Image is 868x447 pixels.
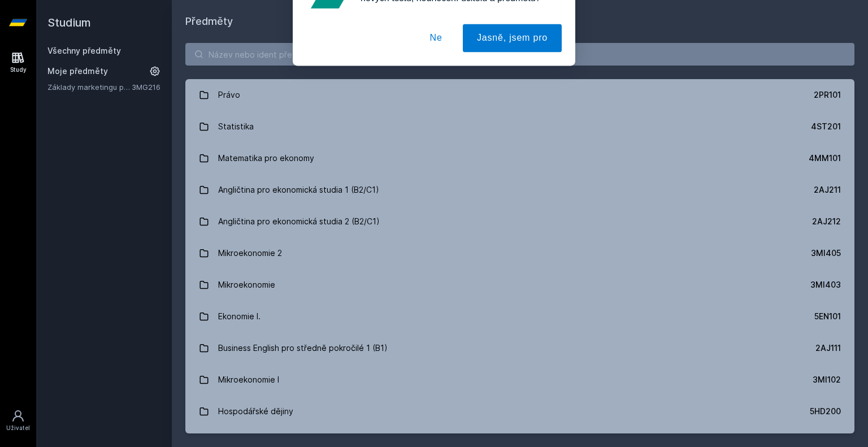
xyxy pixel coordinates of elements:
[463,59,562,87] button: Jasně, jsem pro
[218,400,293,423] div: Hospodářské dějiny
[810,279,841,290] div: 3MI403
[6,424,30,432] div: Uživatel
[218,305,261,328] div: Ekonomie I.
[218,368,279,391] div: Mikroekonomie I
[218,115,254,138] div: Statistika
[814,184,841,196] div: 2AJ211
[185,332,854,364] a: Business English pro středně pokročilé 1 (B1) 2AJ111
[811,121,841,132] div: 4ST201
[218,210,380,233] div: Angličtina pro ekonomická studia 2 (B2/C1)
[185,206,854,237] a: Angličtina pro ekonomická studia 2 (B2/C1) 2AJ212
[218,147,314,170] div: Matematika pro ekonomy
[185,269,854,301] a: Mikroekonomie 3MI403
[814,311,841,322] div: 5EN101
[811,248,841,259] div: 3MI405
[185,364,854,396] a: Mikroekonomie I 3MI102
[185,174,854,206] a: Angličtina pro ekonomická studia 1 (B2/C1) 2AJ211
[2,403,34,438] a: Uživatel
[185,111,854,142] a: Statistika 4ST201
[809,153,841,164] div: 4MM101
[812,216,841,227] div: 2AJ212
[351,14,562,40] div: [PERSON_NAME] dostávat tipy ohledně studia, nových testů, hodnocení učitelů a předmětů?
[306,14,351,59] img: notification icon
[185,237,854,269] a: Mikroekonomie 2 3MI405
[218,179,379,201] div: Angličtina pro ekonomická studia 1 (B2/C1)
[218,274,275,296] div: Mikroekonomie
[185,142,854,174] a: Matematika pro ekonomy 4MM101
[813,374,841,385] div: 3MI102
[815,342,841,354] div: 2AJ111
[416,59,457,87] button: Ne
[185,301,854,332] a: Ekonomie I. 5EN101
[218,242,282,264] div: Mikroekonomie 2
[218,337,388,359] div: Business English pro středně pokročilé 1 (B1)
[185,396,854,427] a: Hospodářské dějiny 5HD200
[810,406,841,417] div: 5HD200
